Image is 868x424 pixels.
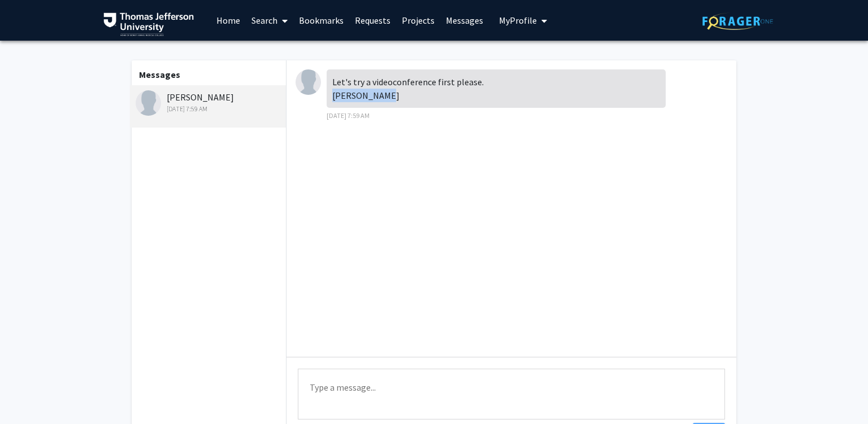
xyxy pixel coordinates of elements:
img: Joel Schuman [136,90,161,116]
a: Bookmarks [293,1,349,40]
a: Requests [349,1,396,40]
div: [DATE] 7:59 AM [136,104,283,114]
a: Home [211,1,246,40]
a: Projects [396,1,440,40]
img: ForagerOne Logo [702,12,773,30]
div: [PERSON_NAME] [136,90,283,114]
iframe: Chat [8,373,48,416]
a: Messages [440,1,489,40]
span: My Profile [499,15,537,26]
img: Joel Schuman [296,69,321,95]
img: Thomas Jefferson University Logo [103,12,194,36]
span: [DATE] 7:59 AM [327,111,370,120]
div: Let's try a videoconference first please. [PERSON_NAME] [327,69,666,108]
a: Search [246,1,293,40]
textarea: Message [298,369,725,419]
b: Messages [139,69,180,80]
